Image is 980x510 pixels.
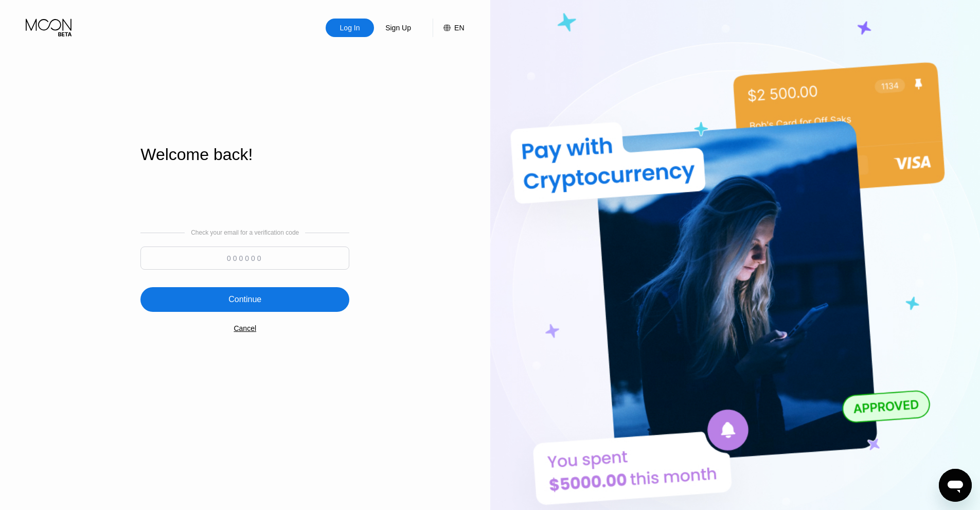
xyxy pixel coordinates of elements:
[939,469,972,502] iframe: Button to launch messaging window
[191,229,299,236] div: Check your email for a verification code
[433,19,464,37] div: EN
[234,324,256,332] div: Cancel
[374,19,422,37] div: Sign Up
[140,247,349,270] input: 000000
[140,287,349,312] div: Continue
[339,23,361,33] div: Log In
[384,23,412,33] div: Sign Up
[326,19,374,37] div: Log In
[140,145,349,164] div: Welcome back!
[454,24,464,32] div: EN
[228,294,261,305] div: Continue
